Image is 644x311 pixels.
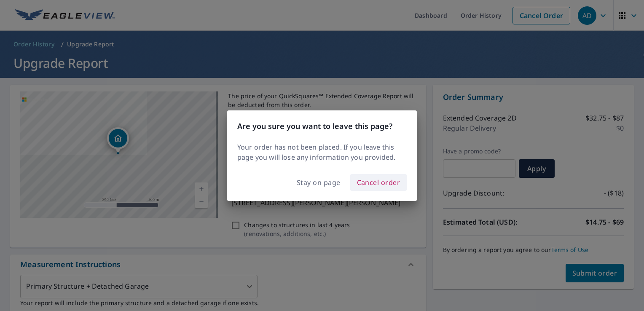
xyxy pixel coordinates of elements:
h3: Are you sure you want to leave this page? [237,121,407,132]
span: Cancel order [357,177,400,188]
button: Cancel order [350,174,407,191]
span: Stay on page [297,177,341,188]
button: Stay on page [290,174,347,190]
p: Your order has not been placed. If you leave this page you will lose any information you provided. [237,142,407,162]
